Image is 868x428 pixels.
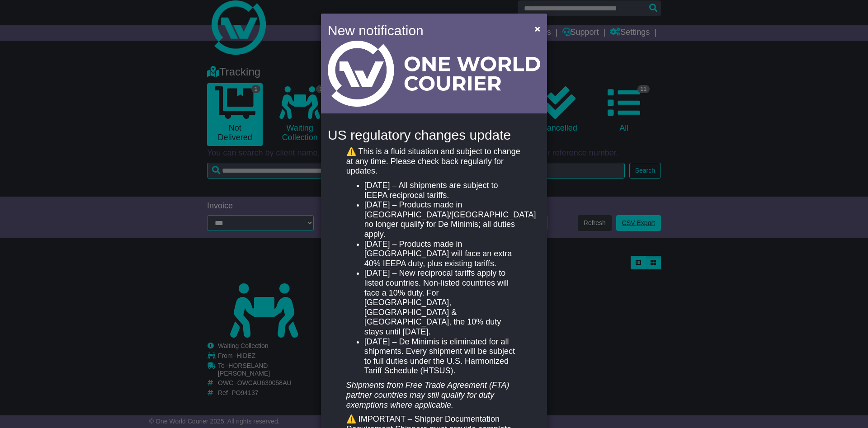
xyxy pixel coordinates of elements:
button: Close [530,19,545,38]
li: [DATE] – New reciprocal tariffs apply to listed countries. Non-listed countries will face a 10% d... [364,268,522,337]
h4: New notification [328,20,522,41]
h4: US regulatory changes update [328,127,540,142]
img: Light [328,41,540,107]
span: × [535,24,540,34]
p: ⚠️ This is a fluid situation and subject to change at any time. Please check back regularly for u... [346,147,522,176]
em: Shipments from Free Trade Agreement (FTA) partner countries may still qualify for duty exemptions... [346,381,509,409]
li: [DATE] – All shipments are subject to IEEPA reciprocal tariffs. [364,181,522,200]
li: [DATE] – Products made in [GEOGRAPHIC_DATA] will face an extra 40% IEEPA duty, plus existing tari... [364,240,522,269]
li: [DATE] – Products made in [GEOGRAPHIC_DATA]/[GEOGRAPHIC_DATA] no longer qualify for De Minimis; a... [364,200,522,239]
li: [DATE] – De Minimis is eliminated for all shipments. Every shipment will be subject to full dutie... [364,337,522,376]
